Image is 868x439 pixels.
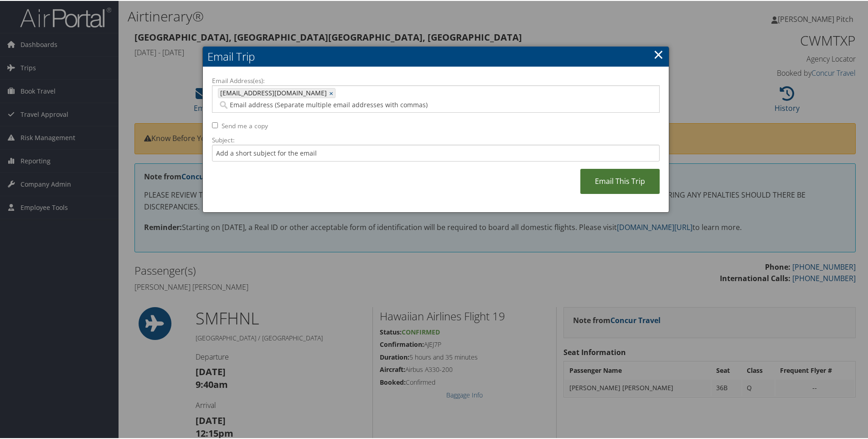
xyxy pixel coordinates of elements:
[212,144,660,161] input: Add a short subject for the email
[653,44,664,63] a: ×
[212,135,660,144] label: Subject:
[222,120,268,130] label: Send me a copy
[203,46,669,66] h2: Email Trip
[218,99,573,109] input: Email address (Separate multiple email addresses with commas)
[329,88,335,97] a: ×
[218,88,327,97] span: [EMAIL_ADDRESS][DOMAIN_NAME]
[212,75,660,84] label: Email Address(es):
[580,168,660,193] a: Email This Trip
